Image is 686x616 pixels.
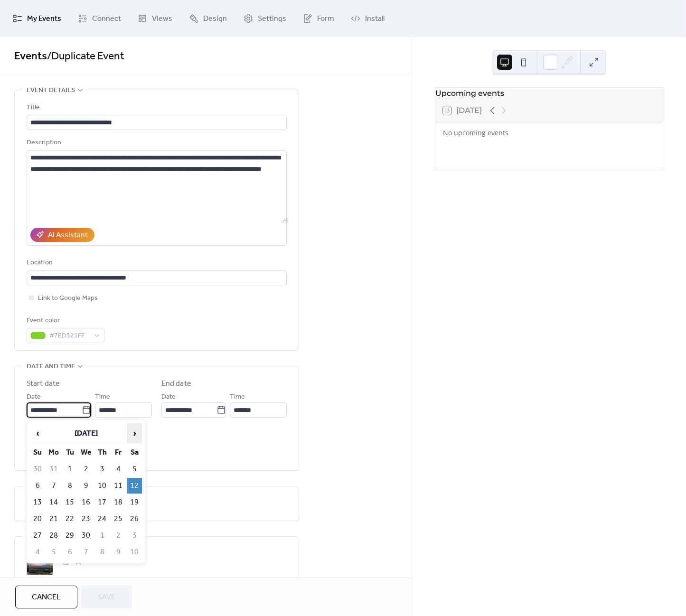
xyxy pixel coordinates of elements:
td: 15 [62,495,77,510]
td: 2 [78,461,94,477]
th: [DATE] [46,423,126,444]
td: 1 [62,461,77,477]
td: 4 [30,544,45,560]
td: 10 [127,544,142,560]
th: Fr [111,445,126,460]
span: / Duplicate Event [47,46,124,67]
td: 4 [111,461,126,477]
span: Connect [92,11,121,27]
div: AI Assistant [48,230,88,241]
td: 11 [111,478,126,494]
td: 23 [78,511,94,527]
td: 19 [127,495,142,510]
span: Event details [27,85,75,96]
a: Form [296,4,341,33]
td: 18 [111,495,126,510]
span: #7ED321FF [49,330,89,342]
th: Tu [62,445,77,460]
td: 3 [127,528,142,543]
td: 3 [94,461,110,477]
td: 27 [30,528,45,543]
td: 9 [78,478,94,494]
td: 8 [94,544,110,560]
span: Form [317,11,334,27]
td: 22 [62,511,77,527]
button: AI Assistant [30,228,94,242]
td: 5 [46,544,61,560]
td: 2 [111,528,126,543]
th: We [78,445,94,460]
div: No upcoming events [443,128,655,137]
a: Events [14,46,47,67]
td: 16 [78,495,94,510]
td: 8 [62,478,77,494]
td: 26 [127,511,142,527]
span: › [127,424,141,443]
th: Th [94,445,110,460]
td: 10 [94,478,110,494]
td: 31 [46,461,61,477]
div: Description [27,137,285,149]
td: 28 [46,528,61,543]
span: Design [203,11,227,27]
a: Connect [71,4,128,33]
td: 7 [78,544,94,560]
td: 20 [30,511,45,527]
a: Views [131,4,179,33]
span: Link to Google Maps [38,293,98,304]
div: Title [27,102,285,113]
td: 9 [111,544,126,560]
span: Date [27,392,41,403]
a: Install [344,4,392,33]
div: Upcoming events [435,88,663,99]
td: 1 [94,528,110,543]
td: 29 [62,528,77,543]
span: Date and time [27,361,75,373]
span: Time [230,392,245,403]
td: 13 [30,495,45,510]
td: 17 [94,495,110,510]
span: ‹ [30,424,45,443]
td: 6 [62,544,77,560]
span: Install [365,11,385,27]
span: My Events [27,11,61,27]
span: Time [95,392,110,403]
button: Cancel [15,586,77,608]
th: Sa [127,445,142,460]
span: Settings [258,11,286,27]
td: 30 [30,461,45,477]
div: End date [161,378,191,390]
span: Views [152,11,172,27]
td: 21 [46,511,61,527]
td: 7 [46,478,61,494]
a: My Events [6,4,68,33]
td: 30 [78,528,94,543]
th: Su [30,445,45,460]
div: Event color [27,315,103,327]
td: 14 [46,495,61,510]
span: Date [161,392,176,403]
td: 24 [94,511,110,527]
td: 25 [111,511,126,527]
th: Mo [46,445,61,460]
td: 5 [127,461,142,477]
div: Start date [27,378,60,390]
span: Cancel [32,592,61,603]
a: Design [182,4,234,33]
div: Location [27,257,285,269]
td: 6 [30,478,45,494]
a: Settings [236,4,293,33]
td: 12 [127,478,142,494]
